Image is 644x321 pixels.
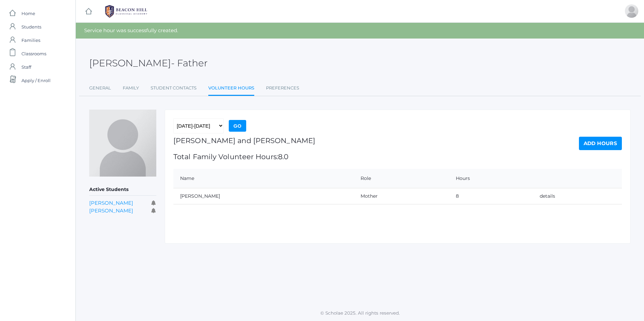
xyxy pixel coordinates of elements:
[21,7,35,20] span: Home
[173,169,354,188] th: Name
[89,200,133,206] a: [PERSON_NAME]
[151,200,156,205] i: Receives communications for this student
[354,188,449,204] td: Mother
[208,81,254,96] a: Volunteer Hours
[173,188,354,204] td: [PERSON_NAME]
[89,207,133,214] a: [PERSON_NAME]
[89,184,156,195] h5: Active Students
[625,4,638,18] div: Peter Dishchekenian
[21,34,40,47] span: Families
[21,74,51,87] span: Apply / Enroll
[76,23,644,39] div: Service hour was successfully created.
[21,60,31,74] span: Staff
[354,169,449,188] th: Role
[171,57,208,69] span: - Father
[449,169,533,188] th: Hours
[21,47,46,60] span: Classrooms
[151,208,156,213] i: Receives communications for this student
[151,81,197,95] a: Student Contacts
[173,153,315,160] h1: Total Family Volunteer Hours:
[21,20,41,34] span: Students
[76,310,644,316] p: © Scholae 2025. All rights reserved.
[278,152,288,161] span: 8.0
[101,3,151,20] img: BHCALogos-05-308ed15e86a5a0abce9b8dd61676a3503ac9727e845dece92d48e8588c001991.png
[229,120,246,132] input: Go
[89,81,111,95] a: General
[449,188,533,204] td: 8
[540,193,555,199] a: details
[173,137,315,144] h1: [PERSON_NAME] and [PERSON_NAME]
[89,110,156,177] img: Peter Dishchekenian
[89,58,208,68] h2: [PERSON_NAME]
[123,81,139,95] a: Family
[579,137,622,150] a: Add Hours
[266,81,299,95] a: Preferences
